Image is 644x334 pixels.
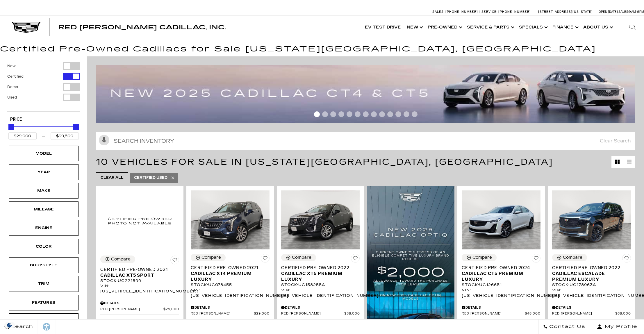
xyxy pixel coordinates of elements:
div: Color [29,243,58,250]
div: Pricing Details - Certified Pre-Owned 2021 Cadillac XT5 Sport [100,301,179,306]
div: Minimum Price [8,124,14,130]
div: Compare [111,257,131,262]
svg: Click to toggle on voice search [99,135,109,145]
div: Model [29,150,58,157]
button: Save Vehicle [351,254,360,265]
span: Certified Pre-Owned 2022 [281,265,356,271]
span: $29,000 [254,312,270,316]
input: Minimum [8,132,37,140]
div: Stock : UC126651 [462,282,540,287]
label: Demo [7,84,18,90]
div: VIN: [US_VEHICLE_IDENTIFICATION_NUMBER] [281,287,360,298]
div: EngineEngine [9,220,79,236]
div: Pricing Details - Certified Pre-Owned 2022 Cadillac XT5 Premium Luxury [281,305,360,310]
span: Red [PERSON_NAME] [552,312,615,316]
div: MileageMileage [9,201,79,217]
span: [PHONE_NUMBER] [445,10,478,14]
span: Go to slide 1 [314,111,320,117]
a: Red [PERSON_NAME] $29,000 [191,312,270,316]
button: Open user profile menu [590,319,644,334]
div: Stock : UC078455 [191,282,270,287]
div: Trim [29,281,58,287]
span: $29,000 [163,307,179,312]
img: Cadillac Dark Logo with Cadillac White Text [12,22,41,33]
div: Pricing Details - Certified Pre-Owned 2022 Cadillac Escalade Premium Luxury [552,305,631,310]
a: Service: [PHONE_NUMBER] [479,10,532,13]
span: Go to slide 6 [355,111,361,117]
div: FeaturesFeatures [9,295,79,310]
span: Search [9,323,33,331]
a: Certified Pre-Owned 2021Cadillac XT5 Sport [100,267,179,278]
span: Cadillac XT5 Sport [100,272,175,278]
button: Compare Vehicle [462,254,497,261]
span: Go to slide 7 [363,111,369,117]
div: Year [29,169,58,175]
button: Save Vehicle [622,254,631,265]
input: Maximum [51,132,79,140]
button: Compare Vehicle [552,254,587,261]
div: MakeMake [9,183,79,199]
div: VIN: [US_VEHICLE_IDENTIFICATION_NUMBER] [552,287,631,298]
span: Red [PERSON_NAME] [100,307,163,312]
span: Service: [481,10,497,14]
div: Stock : UC158255A [281,282,360,287]
div: VIN: [US_VEHICLE_IDENTIFICATION_NUMBER] [191,287,270,298]
span: Cadillac CT5 Premium Luxury [462,271,536,282]
input: Search Inventory [96,132,635,150]
img: 2507-july-ct-offer-09 [96,65,640,123]
section: Click to Open Cookie Consent Modal [3,322,16,328]
span: $38,000 [344,312,360,316]
span: Go to slide 11 [395,111,401,117]
a: Specials [516,16,550,39]
span: Go to slide 12 [404,111,409,117]
a: About Us [580,16,615,39]
button: Save Vehicle [261,254,270,265]
div: Filter by Vehicle Type [7,62,80,111]
a: EV Test Drive [362,16,404,39]
span: Go to slide 5 [347,111,352,117]
span: 10 Vehicles for Sale in [US_STATE][GEOGRAPHIC_DATA], [GEOGRAPHIC_DATA] [96,157,553,167]
img: 2021 Cadillac XT5 Sport [100,190,179,251]
span: Cadillac XT5 Premium Luxury [281,271,356,282]
button: Compare Vehicle [281,254,316,261]
button: Compare Vehicle [191,254,226,261]
div: VIN: [US_VEHICLE_IDENTIFICATION_NUMBER] [100,283,179,294]
div: Compare [563,255,582,260]
a: New [404,16,425,39]
img: 2021 Cadillac XT4 Premium Luxury [191,190,270,249]
span: Certified Pre-Owned 2021 [191,265,265,271]
button: Save Vehicle [170,256,179,267]
a: Certified Pre-Owned 2022Cadillac XT5 Premium Luxury [281,265,360,282]
span: Cadillac XT4 Premium Luxury [191,271,265,282]
span: Certified Pre-Owned 2022 [552,265,627,271]
button: Save Vehicle [532,254,540,265]
span: Go to slide 3 [330,111,336,117]
a: Certified Pre-Owned 2022Cadillac Escalade Premium Luxury [552,265,631,282]
div: FueltypeFueltype [9,313,79,329]
div: Bodystyle [29,262,58,268]
img: 2022 Cadillac Escalade Premium Luxury [552,190,631,249]
div: TrimTrim [9,276,79,292]
span: Clear All [101,174,124,181]
img: Opt-Out Icon [3,322,16,328]
a: Sales: [PHONE_NUMBER] [432,10,479,13]
div: Fueltype [29,318,58,324]
div: BodystyleBodystyle [9,257,79,273]
a: Certified Pre-Owned 2024Cadillac CT5 Premium Luxury [462,265,540,282]
a: Contact Us [538,319,590,334]
div: Compare [201,255,221,260]
a: Red [PERSON_NAME] $48,000 [462,312,540,316]
span: Red [PERSON_NAME] [462,312,525,316]
div: Engine [29,225,58,231]
span: Go to slide 2 [322,111,328,117]
label: New [7,63,16,69]
span: Certified Pre-Owned 2021 [100,267,175,272]
span: Contact Us [548,323,585,331]
div: Make [29,187,58,194]
span: 9 AM-6 PM [629,10,644,14]
div: Stock : UC221899 [100,278,179,283]
span: Go to slide 8 [371,111,377,117]
div: Pricing Details - Certified Pre-Owned 2024 Cadillac CT5 Premium Luxury [462,305,540,310]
